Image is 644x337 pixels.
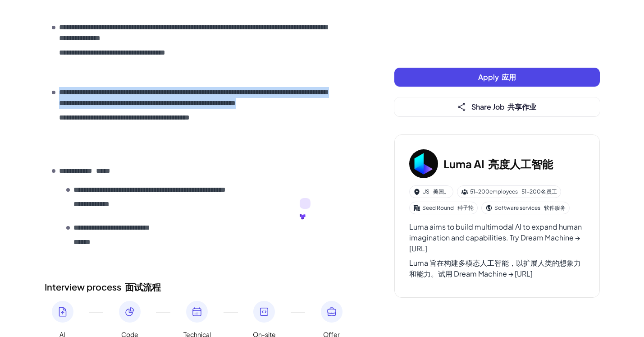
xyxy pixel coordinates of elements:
[409,149,438,178] img: Lu
[544,204,566,211] font: 软件服务
[443,156,553,172] h3: Luma AI
[409,222,585,283] div: Luma aims to build multimodal AI to expand human imagination and capabilities. Try Dream Machine ...
[507,102,536,111] font: 共享作业
[409,202,478,214] div: Seed Round
[409,185,453,198] div: US
[457,204,474,211] font: 种子轮
[433,188,449,195] font: 美国。
[394,68,600,87] button: Apply 应用
[471,102,536,111] span: Share Job
[478,72,516,82] span: Apply
[488,157,553,171] font: 亮度人工智能
[45,280,358,294] h2: Interview process
[457,185,561,198] div: 51-200 employees
[481,202,570,214] div: Software services
[125,281,161,292] font: 面试流程
[502,72,516,82] font: 应用
[394,97,600,116] button: Share Job 共享作业
[409,258,581,278] font: Luma 旨在构建多模态人工智能，以扩展人类的想象力和能力。试用 Dream Machine → [URL]
[521,188,557,195] font: 51-200名员工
